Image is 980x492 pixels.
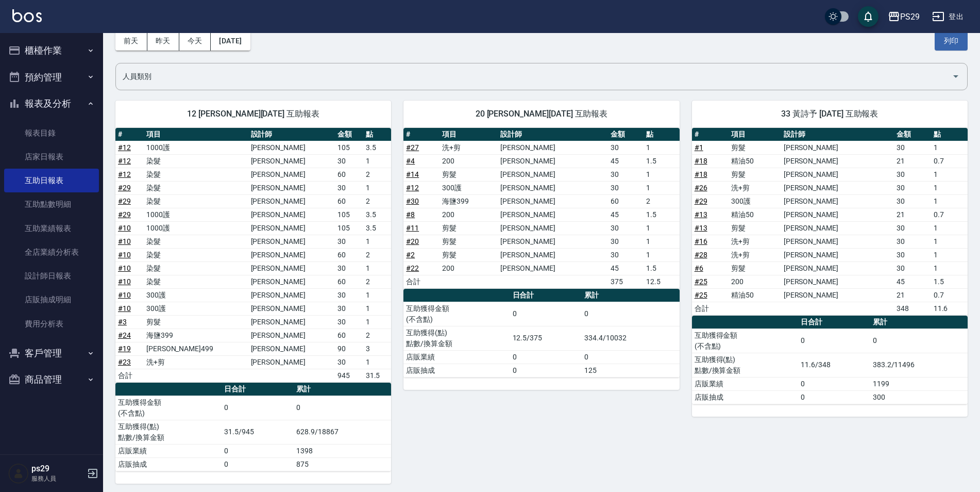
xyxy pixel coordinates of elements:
[781,208,894,221] td: [PERSON_NAME]
[294,457,391,471] td: 875
[144,288,248,302] td: 300護
[498,261,608,275] td: [PERSON_NAME]
[211,31,250,51] button: [DATE]
[144,302,248,315] td: 300護
[894,194,931,208] td: 30
[858,6,878,27] button: save
[781,194,894,208] td: [PERSON_NAME]
[363,261,392,275] td: 1
[118,318,127,326] a: #3
[406,251,415,259] a: #2
[931,181,968,194] td: 1
[335,315,363,329] td: 30
[440,141,498,154] td: 洗+剪
[440,128,498,141] th: 項目
[608,141,644,154] td: 30
[363,369,392,382] td: 31.5
[406,237,419,245] a: #20
[115,457,222,471] td: 店販抽成
[248,154,335,168] td: [PERSON_NAME]
[403,364,510,377] td: 店販抽成
[894,261,931,275] td: 30
[115,444,222,457] td: 店販業績
[582,350,679,364] td: 0
[335,248,363,261] td: 60
[931,154,968,168] td: 0.7
[781,221,894,235] td: [PERSON_NAME]
[248,329,335,342] td: [PERSON_NAME]
[729,261,781,275] td: 剪髮
[870,329,968,353] td: 0
[440,208,498,221] td: 200
[644,208,679,221] td: 1.5
[222,457,294,471] td: 0
[144,221,248,235] td: 1000護
[498,235,608,248] td: [PERSON_NAME]
[248,141,335,154] td: [PERSON_NAME]
[644,221,679,235] td: 1
[248,315,335,329] td: [PERSON_NAME]
[729,168,781,181] td: 剪髮
[4,192,99,216] a: 互助點數明細
[294,444,391,457] td: 1398
[729,181,781,194] td: 洗+剪
[498,221,608,235] td: [PERSON_NAME]
[498,128,608,141] th: 設計師
[644,194,679,208] td: 2
[510,302,582,326] td: 0
[147,31,179,51] button: 昨天
[729,154,781,168] td: 精油50
[695,264,703,272] a: #6
[179,31,211,51] button: 今天
[692,390,798,404] td: 店販抽成
[222,420,294,444] td: 31.5/945
[335,235,363,248] td: 30
[363,168,392,181] td: 2
[363,154,392,168] td: 1
[798,316,870,329] th: 日合計
[115,369,144,382] td: 合計
[692,377,798,390] td: 店販業績
[798,377,870,390] td: 0
[644,181,679,194] td: 1
[4,169,99,192] a: 互助日報表
[403,128,440,141] th: #
[120,68,948,86] input: 人員名稱
[608,261,644,275] td: 45
[403,128,679,289] table: a dense table
[406,210,415,219] a: #8
[4,90,99,117] button: 報表及分析
[248,208,335,221] td: [PERSON_NAME]
[900,10,920,23] div: PS29
[248,302,335,315] td: [PERSON_NAME]
[928,7,968,26] button: 登出
[248,168,335,181] td: [PERSON_NAME]
[729,275,781,288] td: 200
[644,141,679,154] td: 1
[781,141,894,154] td: [PERSON_NAME]
[695,251,707,259] a: #28
[931,168,968,181] td: 1
[498,141,608,154] td: [PERSON_NAME]
[335,194,363,208] td: 60
[335,128,363,141] th: 金額
[798,390,870,404] td: 0
[644,275,679,288] td: 12.5
[692,353,798,377] td: 互助獲得(點) 點數/換算金額
[644,235,679,248] td: 1
[894,141,931,154] td: 30
[8,463,29,484] img: Person
[695,224,707,232] a: #13
[416,109,667,119] span: 20 [PERSON_NAME][DATE] 互助報表
[935,31,968,51] button: 列印
[894,248,931,261] td: 30
[144,315,248,329] td: 剪髮
[115,128,391,383] table: a dense table
[781,235,894,248] td: [PERSON_NAME]
[4,366,99,393] button: 商品管理
[335,141,363,154] td: 105
[115,128,144,141] th: #
[798,329,870,353] td: 0
[440,221,498,235] td: 剪髮
[118,277,131,286] a: #10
